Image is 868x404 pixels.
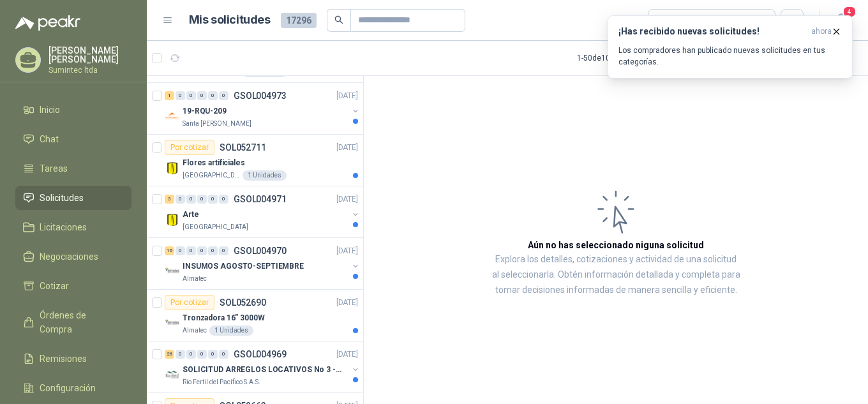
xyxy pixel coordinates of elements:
span: 4 [842,6,857,18]
div: 1 - 50 de 10579 [577,48,664,68]
div: 0 [186,246,196,255]
a: 1 0 0 0 0 0 GSOL004973[DATE] Company Logo19-RQU-209Santa [PERSON_NAME] [165,88,361,129]
p: Explora los detalles, cotizaciones y actividad de una solicitud al seleccionarla. Obtén informaci... [491,252,740,298]
div: 0 [219,91,228,100]
span: Órdenes de Compra [40,308,119,336]
p: [GEOGRAPHIC_DATA] [183,222,248,232]
p: Tronzadora 16” 3000W [183,312,265,324]
p: [GEOGRAPHIC_DATA] [183,170,240,181]
div: 0 [186,91,196,100]
span: search [334,15,343,24]
p: Los compradores han publicado nuevas solicitudes en tus categorías. [618,45,842,68]
div: 0 [208,350,218,359]
a: Solicitudes [15,186,131,210]
span: Chat [40,132,59,146]
p: GSOL004970 [234,246,287,255]
div: Por cotizar [165,295,214,310]
a: Inicio [15,98,131,122]
div: 1 Unidades [243,170,287,181]
img: Company Logo [165,108,180,124]
div: 0 [186,195,196,204]
div: 1 Unidades [209,325,253,336]
div: 0 [219,350,228,359]
a: 16 0 0 0 0 0 GSOL004970[DATE] Company LogoINSUMOS AGOSTO-SEPTIEMBREAlmatec [165,243,361,284]
div: Por cotizar [165,140,214,155]
h3: ¡Has recibido nuevas solicitudes! [618,26,806,37]
a: 26 0 0 0 0 0 GSOL004969[DATE] Company LogoSOLICITUD ARREGLOS LOCATIVOS No 3 - PICHINDERio Fertil ... [165,347,361,387]
img: Company Logo [165,315,180,331]
span: Remisiones [40,352,87,366]
h1: Mis solicitudes [189,11,271,29]
p: [PERSON_NAME] [PERSON_NAME] [49,46,131,64]
a: Órdenes de Compra [15,303,131,341]
span: Inicio [40,103,60,117]
a: Por cotizarSOL052690[DATE] Company LogoTronzadora 16” 3000WAlmatec1 Unidades [147,290,363,341]
span: Licitaciones [40,220,87,234]
p: Flores artificiales [183,157,245,169]
p: Rio Fertil del Pacífico S.A.S. [183,377,260,387]
div: 0 [208,246,218,255]
p: [DATE] [336,348,358,361]
img: Logo peakr [15,15,80,31]
p: [DATE] [336,245,358,257]
p: SOL052711 [220,143,266,152]
p: [DATE] [336,90,358,102]
a: Negociaciones [15,244,131,269]
div: 0 [219,246,228,255]
div: 0 [197,350,207,359]
span: Solicitudes [40,191,84,205]
div: 16 [165,246,174,255]
p: GSOL004973 [234,91,287,100]
a: Chat [15,127,131,151]
img: Company Logo [165,367,180,382]
a: Licitaciones [15,215,131,239]
div: 0 [197,91,207,100]
h3: Aún no has seleccionado niguna solicitud [528,238,704,252]
img: Company Logo [165,264,180,279]
p: Sumintec ltda [49,66,131,74]
a: Cotizar [15,274,131,298]
div: 0 [208,195,218,204]
p: Almatec [183,325,207,336]
button: 4 [830,9,853,32]
a: Por cotizarSOL052711[DATE] Company LogoFlores artificiales[GEOGRAPHIC_DATA]1 Unidades [147,135,363,186]
span: ahora [811,26,832,37]
p: GSOL004971 [234,195,287,204]
div: Todas [656,13,683,27]
p: GSOL004969 [234,350,287,359]
div: 0 [176,195,185,204]
span: 17296 [281,13,317,28]
div: 26 [165,350,174,359]
div: 0 [197,246,207,255]
p: SOL052690 [220,298,266,307]
a: Configuración [15,376,131,400]
div: 0 [176,350,185,359]
span: Negociaciones [40,250,98,264]
a: Tareas [15,156,131,181]
button: ¡Has recibido nuevas solicitudes!ahora Los compradores han publicado nuevas solicitudes en tus ca... [608,15,853,79]
div: 3 [165,195,174,204]
div: 0 [197,195,207,204]
p: [DATE] [336,142,358,154]
div: 0 [208,91,218,100]
div: 0 [186,350,196,359]
div: 0 [176,246,185,255]
div: 0 [219,195,228,204]
div: 0 [176,91,185,100]
p: Arte [183,209,199,221]
p: INSUMOS AGOSTO-SEPTIEMBRE [183,260,304,273]
a: Remisiones [15,347,131,371]
p: Santa [PERSON_NAME] [183,119,251,129]
div: 1 [165,91,174,100]
p: [DATE] [336,193,358,206]
a: 3 0 0 0 0 0 GSOL004971[DATE] Company LogoArte[GEOGRAPHIC_DATA] [165,191,361,232]
span: Cotizar [40,279,69,293]
p: SOLICITUD ARREGLOS LOCATIVOS No 3 - PICHINDE [183,364,341,376]
img: Company Logo [165,212,180,227]
p: Almatec [183,274,207,284]
span: Configuración [40,381,96,395]
span: Tareas [40,161,68,176]
img: Company Logo [165,160,180,176]
p: [DATE] [336,297,358,309]
p: 19-RQU-209 [183,105,227,117]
